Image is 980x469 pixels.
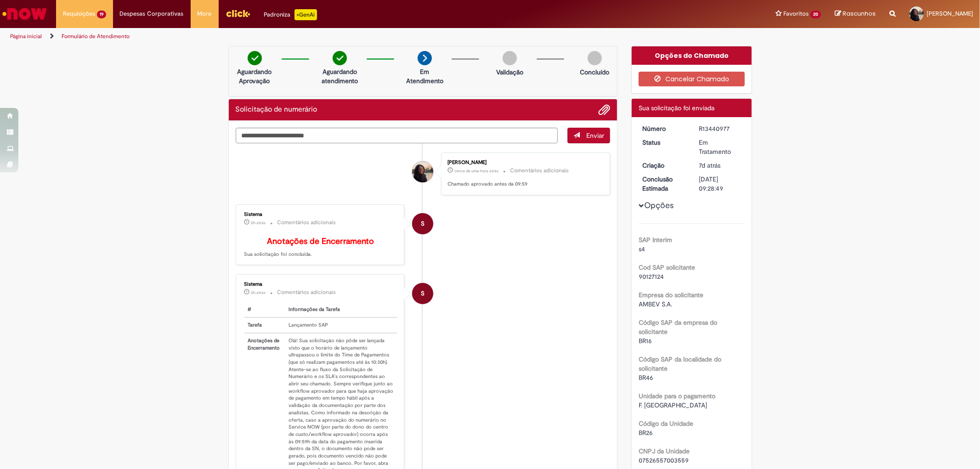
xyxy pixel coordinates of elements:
[63,9,95,18] span: Requisições
[639,263,695,271] b: Cod SAP solicitante
[248,51,262,65] img: check-circle-green.png
[635,175,692,193] dt: Conclusão Estimada
[835,10,876,18] a: Rascunhos
[317,67,362,85] p: Aguardando atendimento
[454,168,498,174] time: 29/08/2025 11:40:21
[639,337,652,345] span: BR16
[598,104,610,116] button: Adicionar anexos
[632,46,752,65] div: Opções do Chamado
[412,283,433,304] div: System
[503,51,517,65] img: img-circle-grey.png
[402,67,447,85] p: Em Atendimento
[448,160,600,165] div: [PERSON_NAME]
[285,317,397,333] td: Lançamento SAP
[843,9,876,18] span: Rascunhos
[639,72,745,86] button: Cancelar Chamado
[783,9,809,18] span: Favoritos
[264,9,317,20] div: Padroniza
[567,128,610,143] button: Enviar
[244,212,397,217] div: Sistema
[639,300,672,308] span: AMBEV S.A.
[62,33,130,40] a: Formulário de Atendimento
[236,106,317,114] h2: Solicitação de numerário Histórico de tíquete
[699,175,742,193] div: [DATE] 09:28:49
[251,220,266,226] time: 29/08/2025 10:56:25
[1,5,48,23] img: ServiceNow
[7,28,646,45] ul: Trilhas de página
[226,6,250,20] img: click_logo_yellow_360x200.png
[421,213,425,235] span: S
[251,290,266,295] time: 29/08/2025 10:56:23
[244,302,285,317] th: #
[448,181,600,188] p: Chamado aprovado antes da 09:59
[699,161,742,170] div: 22/08/2025 16:58:15
[639,236,672,244] b: SAP Interim
[412,161,433,182] div: Camily Vitoria Silva Sousa
[639,291,703,299] b: Empresa do solicitante
[198,9,212,18] span: More
[810,11,821,18] span: 20
[236,128,558,143] textarea: Digite sua mensagem aqui...
[580,68,609,77] p: Concluído
[639,456,689,464] span: 07526557003559
[244,317,285,333] th: Tarefa
[635,161,692,170] dt: Criação
[586,131,604,140] span: Enviar
[278,288,336,296] small: Comentários adicionais
[699,161,720,170] span: 7d atrás
[639,355,721,373] b: Código SAP da localidade do solicitante
[639,429,653,437] span: BR26
[418,51,432,65] img: arrow-next.png
[120,9,184,18] span: Despesas Corporativas
[97,11,106,18] span: 19
[639,104,714,112] span: Sua solicitação foi enviada
[927,10,973,17] span: [PERSON_NAME]
[639,245,645,253] span: s4
[639,419,693,428] b: Código da Unidade
[588,51,602,65] img: img-circle-grey.png
[454,168,498,174] span: cerca de uma hora atrás
[232,67,277,85] p: Aguardando Aprovação
[244,282,397,287] div: Sistema
[244,237,397,258] p: Sua solicitação foi concluída.
[699,124,742,133] div: R13440977
[510,167,569,175] small: Comentários adicionais
[251,220,266,226] span: 2h atrás
[496,68,523,77] p: Validação
[639,401,707,409] span: F. [GEOGRAPHIC_DATA]
[267,236,374,247] b: Anotações de Encerramento
[639,373,653,382] span: BR46
[635,138,692,147] dt: Status
[639,447,690,455] b: CNPJ da Unidade
[251,290,266,295] span: 2h atrás
[421,283,425,305] span: S
[412,213,433,234] div: System
[639,392,715,400] b: Unidade para o pagamento
[699,138,742,156] div: Em Tratamento
[295,9,317,20] p: +GenAi
[10,33,42,40] a: Página inicial
[639,318,717,336] b: Código SAP da empresa do solicitante
[285,302,397,317] th: Informações da Tarefa
[635,124,692,133] dt: Número
[333,51,347,65] img: check-circle-green.png
[699,161,720,170] time: 22/08/2025 16:58:15
[639,272,664,281] span: 90127124
[278,219,336,226] small: Comentários adicionais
